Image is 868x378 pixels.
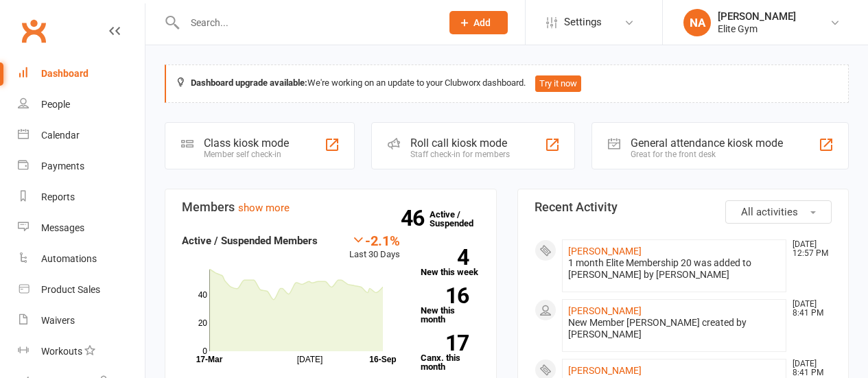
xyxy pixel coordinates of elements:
[786,240,831,258] time: [DATE] 12:57 PM
[535,200,832,214] h3: Recent Activity
[238,202,290,214] a: show more
[410,150,510,159] div: Staff check-in for members
[421,333,469,353] strong: 17
[401,208,430,228] strong: 46
[741,206,798,218] span: All activities
[18,336,145,367] a: Workouts
[18,89,145,120] a: People
[41,99,70,110] div: People
[41,346,82,357] div: Workouts
[421,249,480,276] a: 4New this week
[41,284,100,295] div: Product Sales
[18,305,145,336] a: Waivers
[718,23,796,35] div: Elite Gym
[718,10,796,23] div: [PERSON_NAME]
[182,200,480,214] h3: Members
[449,11,508,34] button: Add
[191,78,307,88] strong: Dashboard upgrade available:
[568,305,642,316] a: [PERSON_NAME]
[564,7,602,38] span: Settings
[421,287,480,324] a: 16New this month
[18,58,145,89] a: Dashboard
[182,235,318,247] strong: Active / Suspended Members
[410,137,510,150] div: Roll call kiosk mode
[683,9,711,36] div: NA
[204,137,289,150] div: Class kiosk mode
[349,233,400,262] div: Last 30 Days
[786,300,831,318] time: [DATE] 8:41 PM
[41,130,80,141] div: Calendar
[204,150,289,159] div: Member self check-in
[568,257,781,281] div: 1 month Elite Membership 20 was added to [PERSON_NAME] by [PERSON_NAME]
[18,274,145,305] a: Product Sales
[18,120,145,151] a: Calendar
[786,359,831,377] time: [DATE] 8:41 PM
[165,64,849,103] div: We're working on an update to your Clubworx dashboard.
[18,151,145,182] a: Payments
[421,335,480,371] a: 17Canx. this month
[349,233,400,248] div: -2.1%
[568,246,642,257] a: [PERSON_NAME]
[421,285,469,306] strong: 16
[18,213,145,244] a: Messages
[41,161,84,172] div: Payments
[568,365,642,376] a: [PERSON_NAME]
[41,222,84,233] div: Messages
[41,68,89,79] div: Dashboard
[631,150,783,159] div: Great for the front desk
[18,244,145,274] a: Automations
[430,200,490,238] a: 46Active / Suspended
[18,182,145,213] a: Reports
[41,191,75,202] div: Reports
[568,317,781,340] div: New Member [PERSON_NAME] created by [PERSON_NAME]
[41,315,75,326] div: Waivers
[180,13,432,32] input: Search...
[421,247,469,268] strong: 4
[631,137,783,150] div: General attendance kiosk mode
[535,75,581,92] button: Try it now
[41,253,97,264] div: Automations
[473,17,491,28] span: Add
[16,14,51,48] a: Clubworx
[725,200,832,224] button: All activities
